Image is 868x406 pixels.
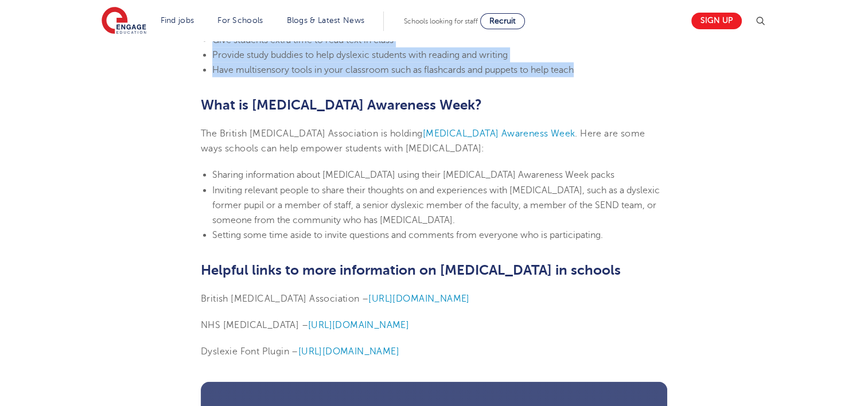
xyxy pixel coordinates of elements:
span: British [MEDICAL_DATA] Association – [201,294,368,304]
b: Helpful links to more information on [MEDICAL_DATA] in schools [201,262,621,278]
a: Recruit [480,13,525,29]
span: Provide study buddies to help dyslexic students with reading and writing [212,50,508,60]
span: . Here are some ways schools can help empower students with [MEDICAL_DATA]: [201,128,645,154]
b: What is [MEDICAL_DATA] Awareness Week? [201,97,482,113]
span: The British [MEDICAL_DATA] Association is holding [201,128,423,139]
span: Sharing information about [MEDICAL_DATA] using their [MEDICAL_DATA] Awareness Week packs [212,170,614,180]
span: Schools looking for staff [404,17,478,25]
span: Have multisensory tools in your classroom such as flashcards and puppets to help teach [212,65,574,75]
span: Inviting relevant people to share their thoughts on and experiences with [MEDICAL_DATA], such as ... [212,185,660,226]
a: Blogs & Latest News [287,16,365,25]
a: Find jobs [161,16,194,25]
a: For Schools [217,16,263,25]
a: [URL][DOMAIN_NAME] [298,346,399,357]
a: [MEDICAL_DATA] Awareness Week [423,128,575,139]
a: Sign up [691,13,742,29]
span: NHS [MEDICAL_DATA] – [201,320,308,330]
a: [URL][DOMAIN_NAME] [368,294,469,304]
img: Engage Education [102,7,146,36]
span: Recruit [489,17,516,25]
span: Give students extra time to read text in class [212,35,394,45]
span: Dyslexie Font Plugin – [201,346,298,357]
a: [URL][DOMAIN_NAME] [308,320,409,330]
span: Setting some time aside to invite questions and comments from everyone who is participating. [212,230,603,240]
